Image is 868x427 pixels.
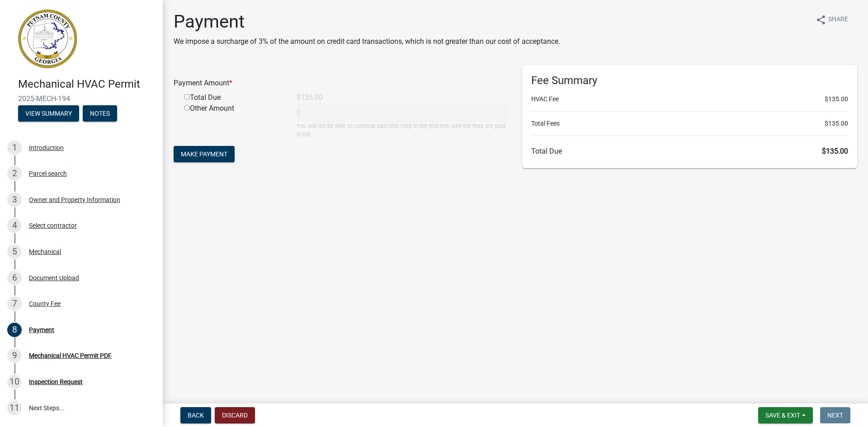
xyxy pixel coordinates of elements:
[181,150,227,158] span: Make Payment
[7,271,22,285] div: 6
[177,92,290,103] div: Total Due
[816,14,826,25] i: share
[29,300,61,307] div: County Fee
[29,197,120,203] div: Owner and Property Information
[180,407,211,423] button: Back
[83,105,117,122] button: Notes
[174,146,235,162] button: Make Payment
[827,412,843,419] span: Next
[765,412,800,419] span: Save & Exit
[531,147,848,155] h6: Total Due
[29,275,79,281] div: Document Upload
[758,407,813,423] button: Save & Exit
[18,78,156,91] h4: Mechanical HVAC Permit
[7,166,22,181] div: 2
[7,348,22,363] div: 9
[825,94,848,104] span: $135.00
[7,401,22,415] div: 11
[29,249,61,255] div: Mechanical
[822,147,848,155] span: $135.00
[29,145,64,151] div: Introduction
[531,74,848,87] h6: Fee Summary
[29,170,67,177] div: Parcel search
[7,375,22,389] div: 10
[83,110,117,117] wm-modal-confirm: Notes
[531,94,848,104] li: HVAC Fee
[215,407,255,423] button: Discard
[18,9,77,68] img: Putnam County, Georgia
[7,141,22,155] div: 1
[828,14,848,25] span: Share
[174,11,560,33] h1: Payment
[29,222,77,229] div: Select contractor
[531,119,848,128] li: Total Fees
[174,36,560,47] p: We impose a surcharge of 3% of the amount on credit card transactions, which is not greater than ...
[7,323,22,337] div: 8
[177,103,290,139] div: Other Amount
[825,119,848,128] span: $135.00
[820,407,850,423] button: Next
[188,412,204,419] span: Back
[18,110,79,117] wm-modal-confirm: Summary
[29,327,54,333] div: Payment
[18,94,145,103] span: 2025-MECH-194
[29,379,83,385] div: Inspection Request
[18,105,79,122] button: View Summary
[808,11,855,28] button: shareShare
[7,218,22,233] div: 4
[7,192,22,207] div: 3
[29,352,112,359] div: Mechanical HVAC Permit PDF
[167,78,515,89] div: Payment Amount
[7,296,22,311] div: 7
[7,244,22,259] div: 5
